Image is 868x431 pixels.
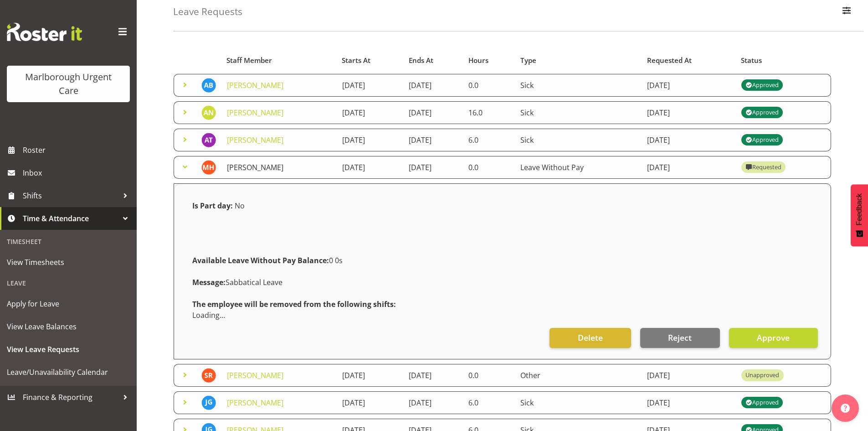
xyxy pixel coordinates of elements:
td: Sick [515,391,642,414]
span: Type [520,55,536,66]
td: [DATE] [337,364,403,387]
div: Unapproved [745,371,779,379]
div: Approved [745,397,778,408]
div: 0 0s [187,249,818,271]
td: [DATE] [337,129,403,151]
span: Status [741,55,762,66]
span: Reject [668,332,692,343]
td: [DATE] [403,74,463,97]
h4: Leave Requests [173,6,242,17]
td: 16.0 [463,101,515,124]
span: View Leave Balances [7,320,130,333]
td: [DATE] [337,391,403,414]
a: Apply for Leave [2,292,134,315]
td: Leave Without Pay [515,156,642,179]
span: Inbox [23,166,132,180]
td: [DATE] [337,74,403,97]
div: Leave [2,274,134,292]
span: Ends At [409,55,433,66]
td: 0.0 [463,74,515,97]
td: 6.0 [463,129,515,151]
span: Time & Attendance [23,212,118,225]
a: [PERSON_NAME] [227,398,283,408]
td: [DATE] [642,101,735,124]
a: [PERSON_NAME] [227,108,283,118]
button: Approve [729,328,818,348]
td: 6.0 [463,391,515,414]
div: Approved [745,80,778,91]
a: View Leave Requests [2,338,134,361]
a: View Timesheets [2,251,134,274]
div: Timesheet [2,232,134,251]
td: 0.0 [463,364,515,387]
div: Marlborough Urgent Care [16,70,121,98]
a: Leave/Unavailability Calendar [2,361,134,384]
strong: Is Part day: [192,201,233,211]
span: Roster [23,143,132,157]
span: Starts At [342,55,370,66]
td: [DATE] [403,391,463,414]
a: [PERSON_NAME] [227,135,283,145]
img: shivana-ram11822.jpg [201,368,216,383]
span: View Leave Requests [7,343,130,356]
img: andrew-brooks11834.jpg [201,78,216,93]
td: Sick [515,129,642,151]
img: agnes-tyson11836.jpg [201,133,216,147]
span: Requested At [647,55,692,66]
strong: Message: [192,277,226,287]
td: [DATE] [403,364,463,387]
div: Approved [745,107,778,118]
div: Approved [745,135,778,145]
td: [DATE] [642,156,735,179]
span: Staff Member [226,55,272,66]
span: Feedback [855,193,863,225]
td: Sick [515,74,642,97]
img: Rosterit website logo [7,23,82,41]
td: [DATE] [403,101,463,124]
td: [DATE] [642,364,735,387]
img: margret-hall11842.jpg [201,160,216,175]
img: help-xxl-2.png [841,404,850,413]
td: [DATE] [337,156,403,179]
td: [DATE] [403,129,463,151]
td: [DATE] [642,74,735,97]
span: Shifts [23,189,118,203]
button: Reject [640,328,720,348]
button: Filter Employees [837,2,856,22]
td: Sick [515,101,642,124]
span: Finance & Reporting [23,390,118,404]
td: [DATE] [337,101,403,124]
td: [DATE] [642,129,735,151]
a: View Leave Balances [2,315,134,338]
a: [PERSON_NAME] [227,370,283,380]
span: Approve [757,332,790,343]
span: Apply for Leave [7,297,130,311]
button: Feedback - Show survey [851,184,868,246]
td: Other [515,364,642,387]
strong: Available Leave Without Pay Balance: [192,255,329,265]
span: View Timesheets [7,255,130,269]
td: 0.0 [463,156,515,179]
strong: The employee will be removed from the following shifts: [192,299,396,309]
a: [PERSON_NAME] [227,162,283,172]
td: [DATE] [642,391,735,414]
img: josephine-godinez11850.jpg [201,395,216,410]
div: Requested [745,162,781,173]
span: Leave/Unavailability Calendar [7,365,130,379]
span: No [235,201,245,211]
span: Hours [468,55,488,66]
div: Loading... [192,310,812,321]
td: [DATE] [403,156,463,179]
a: [PERSON_NAME] [227,80,283,90]
span: Delete [578,332,603,343]
div: Sabbatical Leave [187,271,818,293]
img: alysia-newman-woods11835.jpg [201,105,216,120]
button: Delete [550,328,631,348]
